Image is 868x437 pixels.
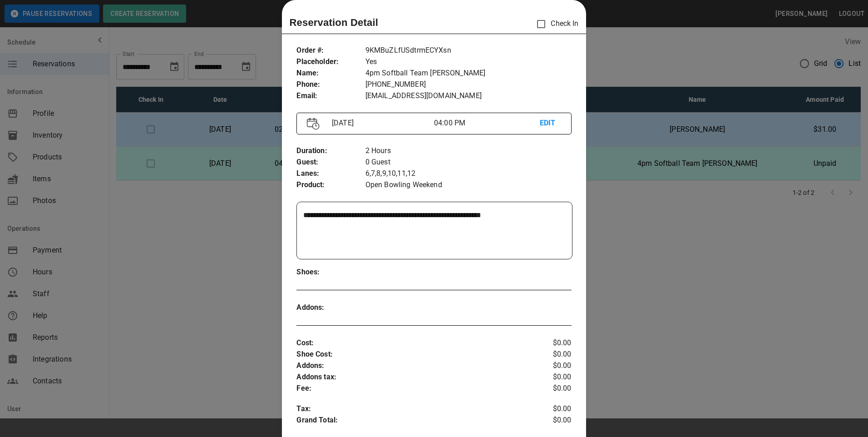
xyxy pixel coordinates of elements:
p: Check In [532,15,578,34]
p: Product : [296,179,365,191]
p: Shoes : [296,267,365,278]
p: Email : [296,90,365,102]
p: Guest : [296,157,365,168]
p: [EMAIL_ADDRESS][DOMAIN_NAME] [365,90,572,102]
p: Grand Total : [296,415,525,428]
p: Order # : [296,45,365,56]
p: Addons : [296,360,525,372]
p: EDIT [540,118,561,129]
p: 9KMBuZLfUSdtrmECYXsn [365,45,572,56]
p: Addons : [296,302,365,313]
p: Yes [365,56,572,68]
p: Addons tax : [296,372,525,383]
p: 04:00 PM [434,118,540,129]
p: Tax : [296,403,525,415]
p: $0.00 [526,349,572,360]
img: Vector [307,118,320,130]
p: Open Bowling Weekend [365,179,572,191]
p: 0 Guest [365,157,572,168]
p: $0.00 [526,360,572,372]
p: Duration : [296,145,365,157]
p: Fee : [296,383,525,394]
p: 6,7,8,9,10,11,12 [365,168,572,179]
p: 4pm Softball Team [PERSON_NAME] [365,68,572,79]
p: Shoe Cost : [296,349,525,360]
p: 2 Hours [365,145,572,157]
p: Lanes : [296,168,365,179]
p: [PHONE_NUMBER] [365,79,572,90]
p: $0.00 [526,338,572,349]
p: Name : [296,68,365,79]
p: Cost : [296,338,525,349]
p: $0.00 [526,415,572,428]
p: $0.00 [526,372,572,383]
p: Reservation Detail [289,15,378,30]
p: [DATE] [328,118,434,129]
p: $0.00 [526,383,572,394]
p: Phone : [296,79,365,90]
p: $0.00 [526,403,572,415]
p: Placeholder : [296,56,365,68]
